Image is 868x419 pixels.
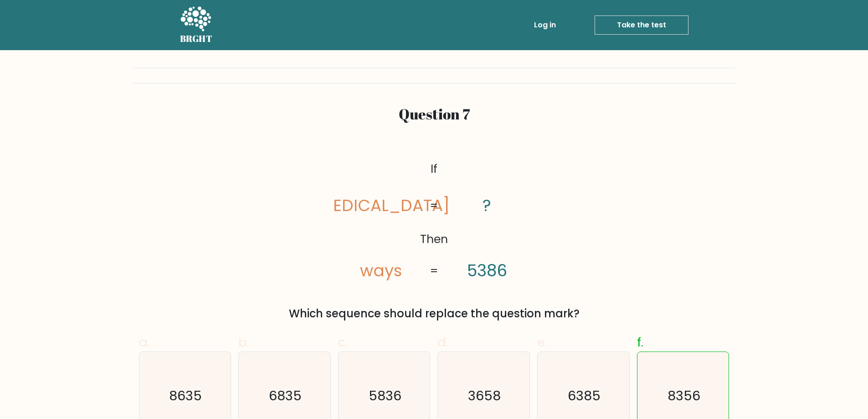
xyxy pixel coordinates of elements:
a: BRGHT [180,4,213,47]
text: 8635 [169,387,202,405]
text: 5836 [369,387,401,405]
span: a. [139,333,150,351]
span: b. [238,333,249,351]
tspan: Then [420,232,448,248]
text: 3658 [468,387,501,405]
a: Log in [530,16,560,34]
h5: BRGHT [180,33,213,44]
text: 6835 [269,387,302,405]
span: c. [338,333,348,351]
text: 6385 [568,387,601,405]
tspan: 5386 [467,259,507,283]
span: e. [537,333,547,351]
tspan: [MEDICAL_DATA] [312,194,450,217]
div: Which sequence should replace the question mark? [144,305,724,322]
text: 8356 [668,387,700,405]
tspan: = [430,198,438,214]
h2: Question 7 [189,105,679,123]
tspan: = [430,264,438,279]
svg: @import url('[URL][DOMAIN_NAME]); [332,158,536,284]
span: d. [437,333,448,351]
span: f. [637,333,643,351]
a: Take the test [595,16,688,35]
tspan: ways [360,259,402,283]
tspan: If [431,161,437,177]
tspan: ? [483,194,491,217]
